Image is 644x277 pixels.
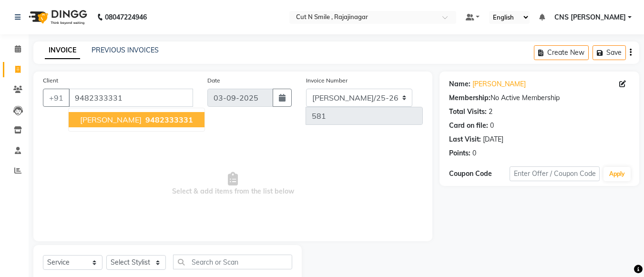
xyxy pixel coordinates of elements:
[145,115,193,124] span: 9482333331
[449,169,509,179] div: Coupon Code
[24,4,90,31] img: logo
[449,93,630,103] div: No Active Membership
[472,79,526,89] a: [PERSON_NAME]
[449,134,481,144] div: Last Visit:
[43,136,423,232] span: Select & add items from the list below
[472,148,476,158] div: 0
[554,12,626,22] span: CNS [PERSON_NAME]
[449,121,488,131] div: Card on file:
[603,167,631,181] button: Apply
[593,45,626,60] button: Save
[45,42,80,59] a: INVOICE
[449,79,470,89] div: Name:
[306,76,348,85] label: Invoice Number
[105,4,147,31] b: 08047224946
[173,255,292,269] input: Search or Scan
[92,46,159,54] a: PREVIOUS INVOICES
[207,76,220,85] label: Date
[449,148,470,158] div: Points:
[534,45,589,60] button: Create New
[490,121,494,131] div: 0
[489,107,492,117] div: 2
[510,166,600,181] input: Enter Offer / Coupon Code
[449,93,491,103] div: Membership:
[449,107,487,117] div: Total Visits:
[69,89,193,107] input: Search by Name/Mobile/Email/Code
[483,134,503,144] div: [DATE]
[43,76,58,85] label: Client
[80,115,142,124] span: [PERSON_NAME]
[43,89,70,107] button: +91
